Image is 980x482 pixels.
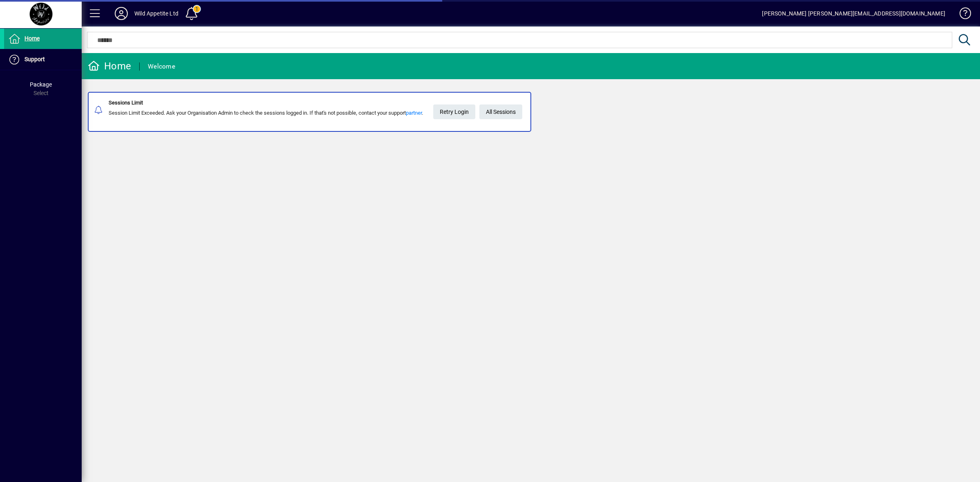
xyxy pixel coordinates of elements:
[4,49,82,70] a: Support
[440,105,469,119] span: Retry Login
[148,60,175,73] div: Welcome
[953,2,970,28] a: Knowledge Base
[762,7,945,20] div: [PERSON_NAME] [PERSON_NAME][EMAIL_ADDRESS][DOMAIN_NAME]
[109,99,423,107] div: Sessions Limit
[479,104,522,119] a: All Sessions
[109,109,423,117] div: Session Limit Exceeded. Ask your Organisation Admin to check the sessions logged in. If that's no...
[30,81,52,88] span: Package
[433,104,475,119] button: Retry Login
[406,110,422,116] a: partner
[88,60,131,73] div: Home
[82,92,980,132] app-alert-notification-menu-item: Sessions Limit
[108,6,134,21] button: Profile
[134,7,178,20] div: Wild Appetite Ltd
[24,35,40,42] span: Home
[486,105,516,119] span: All Sessions
[24,56,45,62] span: Support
